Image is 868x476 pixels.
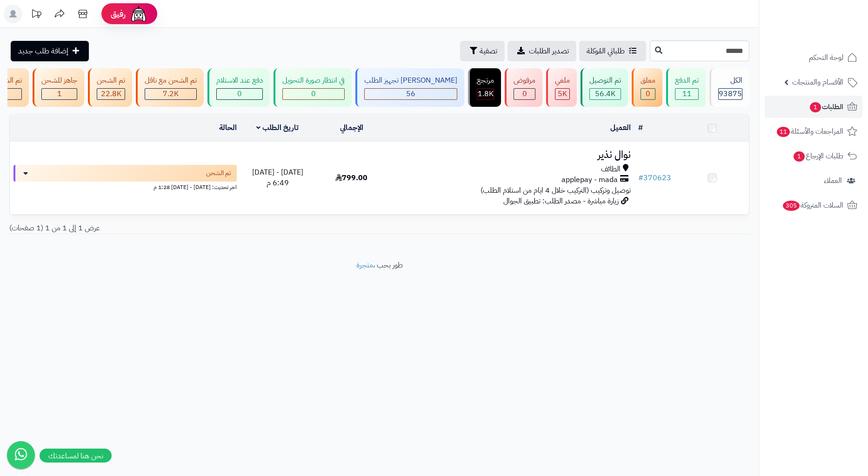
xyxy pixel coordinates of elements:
span: 1.8K [478,88,494,99]
a: العملاء [765,170,862,192]
div: تم الدفع [675,75,699,86]
div: 0 [641,89,655,99]
div: مرتجع [477,75,494,86]
a: السلات المتروكة305 [765,194,862,216]
span: 305 [783,201,800,211]
div: معلق [641,75,655,86]
div: 4950 [555,89,569,99]
a: ملغي 5K [544,68,579,107]
div: 56407 [590,89,621,99]
a: تاريخ الطلب [256,122,299,133]
span: 93875 [719,88,742,99]
div: اخر تحديث: [DATE] - [DATE] 1:28 م [13,182,237,191]
span: تم الشحن [206,169,231,178]
span: 0 [237,88,242,99]
button: تصفية [460,41,505,61]
img: ai-face.png [129,5,148,23]
span: 22.8K [101,88,121,99]
span: # [638,172,643,183]
span: 56.4K [595,88,615,99]
a: #370623 [638,172,671,183]
span: [DATE] - [DATE] 6:49 م [252,167,303,189]
div: 11 [675,89,698,99]
a: إضافة طلب جديد [11,41,89,61]
span: لوحة التحكم [809,51,843,64]
span: 0 [522,88,527,99]
span: 799.00 [335,172,367,183]
div: تم التوصيل [589,75,621,86]
a: تم الشحن 22.8K [86,68,134,107]
a: تم الشحن مع ناقل 7.2K [134,68,206,107]
span: رفيق [111,8,126,20]
div: 0 [514,89,535,99]
div: في انتظار صورة التحويل [282,75,345,86]
span: 1 [810,102,821,112]
div: 0 [217,89,262,99]
a: متجرة [356,260,373,271]
div: 0 [283,89,344,99]
span: 56 [406,88,415,99]
div: 56 [365,89,457,99]
a: # [638,122,643,133]
a: معلق 0 [630,68,664,107]
a: جاهز للشحن 1 [31,68,86,107]
span: 7.2K [163,88,179,99]
span: الأقسام والمنتجات [792,76,843,89]
a: الكل93875 [708,68,751,107]
a: الحالة [219,122,237,133]
span: 1 [57,88,62,99]
span: توصيل وتركيب (التركيب خلال 4 ايام من استلام الطلب) [481,185,631,196]
a: تحديثات المنصة [25,5,48,26]
a: المراجعات والأسئلة11 [765,120,862,143]
div: تم الشحن [97,75,125,86]
a: طلباتي المُوكلة [579,41,646,61]
div: الكل [718,75,742,86]
span: زيارة مباشرة - مصدر الطلب: تطبيق الجوال [503,196,619,207]
a: [PERSON_NAME] تجهيز الطلب 56 [354,68,466,107]
span: تصدير الطلبات [529,46,569,57]
a: تم التوصيل 56.4K [579,68,630,107]
span: 0 [311,88,316,99]
span: 0 [646,88,650,99]
div: 7223 [145,89,196,99]
a: دفع عند الاستلام 0 [206,68,272,107]
span: طلباتي المُوكلة [587,46,625,57]
span: السلات المتروكة [782,199,843,212]
span: المراجعات والأسئلة [776,125,843,138]
div: 22773 [97,89,125,99]
a: لوحة التحكم [765,46,862,69]
div: عرض 1 إلى 1 من 1 (1 صفحات) [2,223,380,234]
a: الإجمالي [340,122,363,133]
a: مرفوض 0 [503,68,544,107]
span: طلبات الإرجاع [793,150,843,163]
div: تم الشحن مع ناقل [145,75,197,86]
div: 1 [42,89,77,99]
span: applepay - mada [561,175,618,185]
a: تصدير الطلبات [507,41,576,61]
span: العملاء [824,174,842,187]
a: الطلبات1 [765,96,862,118]
span: الطائف [601,164,621,175]
span: الطلبات [809,100,843,113]
div: دفع عند الاستلام [216,75,263,86]
a: العميل [610,122,631,133]
span: 11 [682,88,692,99]
a: مرتجع 1.8K [466,68,503,107]
a: تم الدفع 11 [664,68,708,107]
span: 11 [777,127,790,137]
span: تصفية [480,46,497,57]
span: إضافة طلب جديد [18,46,68,57]
h3: نوال نذير [392,150,631,160]
span: 5K [558,88,567,99]
div: مرفوض [514,75,535,86]
div: جاهز للشحن [41,75,77,86]
div: ملغي [555,75,570,86]
span: 1 [794,151,805,162]
a: طلبات الإرجاع1 [765,145,862,167]
div: [PERSON_NAME] تجهيز الطلب [364,75,457,86]
a: في انتظار صورة التحويل 0 [272,68,354,107]
div: 1800 [477,89,494,99]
